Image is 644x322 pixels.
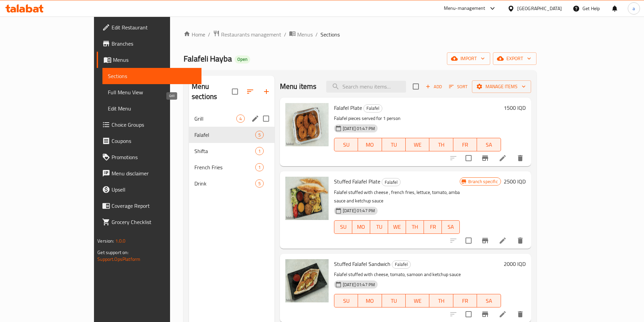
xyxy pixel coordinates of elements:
[213,30,281,39] a: Restaurants management
[228,84,242,99] span: Select all sections
[461,233,476,248] span: Select to update
[235,56,250,62] span: Open
[237,116,244,122] span: 4
[334,259,390,269] span: Stuffed Falafel Sandwich
[385,140,403,150] span: TU
[112,185,196,194] span: Upsell
[256,132,263,138] span: 5
[456,296,474,306] span: FR
[427,222,439,232] span: FR
[112,121,196,129] span: Choice Groups
[442,220,460,234] button: SA
[194,147,255,155] div: Shifta
[444,4,485,13] div: Menu-management
[112,202,196,210] span: Coverage Report
[334,188,460,205] p: Falafel stuffed with cheese , french fries, lettuce, tomato, amba sauce and ketchup sauce
[406,220,424,234] button: TH
[285,259,329,302] img: Stuffed Falafel Sandwich
[194,115,236,123] span: Grill
[285,103,329,146] img: Falafel Plate
[364,104,382,112] span: Falafel
[242,83,258,100] span: Sort sections
[337,296,355,306] span: SU
[512,232,528,249] button: delete
[334,176,380,187] span: Stuffed Falafel Plate
[97,165,201,181] a: Menu disclaimer
[108,88,196,96] span: Full Menu View
[97,19,201,35] a: Edit Restaurant
[423,81,445,92] span: Add item
[285,177,329,220] img: Stuffed Falafel Plate
[97,35,201,52] a: Branches
[445,81,472,92] span: Sort items
[208,30,210,39] li: /
[255,131,264,139] div: items
[370,220,388,234] button: TU
[409,79,423,94] span: Select section
[445,222,457,232] span: SA
[453,138,477,151] button: FR
[255,179,264,188] div: items
[221,30,281,39] span: Restaurants management
[337,140,355,150] span: SU
[452,54,485,63] span: import
[461,307,476,321] span: Select to update
[334,220,352,234] button: SU
[258,83,275,100] button: Add section
[112,40,196,48] span: Branches
[472,80,531,93] button: Manage items
[409,222,421,232] span: TH
[425,83,443,91] span: Add
[385,296,403,306] span: TU
[466,178,500,185] span: Branch specific
[517,5,562,12] div: [GEOGRAPHIC_DATA]
[499,237,507,245] a: Edit menu item
[499,310,507,318] a: Edit menu item
[382,138,406,151] button: TU
[340,207,378,214] span: [DATE] 01:47 PM
[493,52,536,65] button: export
[504,177,526,186] h6: 2500 IQD
[633,5,635,12] span: a
[255,147,264,155] div: items
[334,103,362,113] span: Falafel Plate
[97,52,201,68] a: Menus
[194,179,255,188] div: Drink
[97,237,114,245] span: Version:
[184,30,536,39] nav: breadcrumb
[255,163,264,171] div: items
[512,150,528,166] button: delete
[477,294,501,307] button: SA
[97,255,140,264] a: Support.OpsPlatform
[408,140,427,150] span: WE
[480,140,498,150] span: SA
[429,294,453,307] button: TH
[355,222,367,232] span: MO
[97,149,201,165] a: Promotions
[194,163,255,171] span: French Fries
[256,148,263,154] span: 1
[477,150,493,166] button: Branch-specific-item
[184,51,232,66] span: Falafeli Hayba
[280,81,317,92] h2: Menu items
[423,81,445,92] button: Add
[334,270,501,279] p: Falafel stuffed with cheese, tomato, samoon and ketchup sauce
[256,164,263,171] span: 1
[382,178,401,186] div: Falafel
[236,115,245,123] div: items
[358,138,382,151] button: MO
[256,180,263,187] span: 5
[189,175,275,192] div: Drink5
[388,220,406,234] button: WE
[289,30,313,39] a: Menus
[112,153,196,161] span: Promotions
[406,294,429,307] button: WE
[477,82,526,91] span: Manage items
[499,154,507,162] a: Edit menu item
[189,159,275,175] div: French Fries1
[504,103,526,113] h6: 1500 IQD
[194,131,255,139] span: Falafel
[102,100,201,117] a: Edit Menu
[189,110,275,127] div: Grill4edit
